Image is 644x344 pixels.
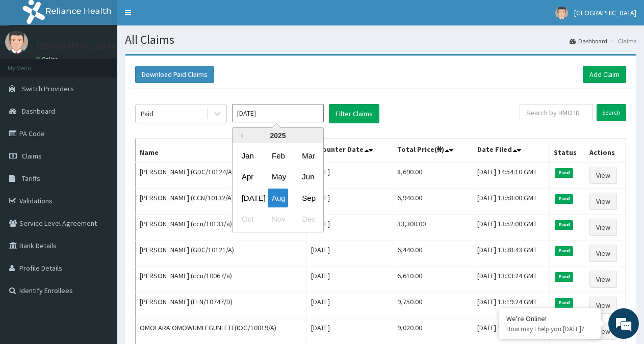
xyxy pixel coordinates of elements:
input: Select Month and Year [232,104,324,122]
td: [DATE] 13:33:24 GMT [473,267,550,293]
span: Paid [555,168,573,177]
td: 9,750.00 [393,293,473,319]
span: Tariffs [22,174,40,183]
span: Switch Providers [22,84,74,93]
p: [GEOGRAPHIC_DATA] [36,41,120,50]
div: Choose September 2025 [298,189,318,207]
div: 2025 [233,128,323,143]
td: 6,940.00 [393,189,473,215]
td: [PERSON_NAME] (ccn/10067/a) [136,267,307,293]
div: Chat with us now [53,57,171,70]
td: [DATE] [307,241,393,267]
td: 6,610.00 [393,267,473,293]
h1: All Claims [125,33,636,46]
td: [DATE] 14:54:10 GMT [473,162,550,189]
td: [DATE] 13:58:00 GMT [473,189,550,215]
a: View [589,271,617,288]
a: Add Claim [583,66,626,83]
img: User Image [555,7,568,19]
div: Choose April 2025 [238,168,258,187]
input: Search by HMO ID [520,104,593,121]
td: 6,440.00 [393,241,473,267]
div: month 2025-08 [233,145,323,230]
div: Choose February 2025 [268,146,288,165]
a: Online [36,56,60,63]
td: [DATE] 13:38:43 GMT [473,241,550,267]
td: [PERSON_NAME] (CCN/10132/A) [136,189,307,215]
a: View [589,323,617,340]
span: [GEOGRAPHIC_DATA] [574,8,636,17]
td: 8,690.00 [393,162,473,189]
td: [PERSON_NAME] (GDC/10121/A) [136,241,307,267]
a: View [589,245,617,262]
span: Paid [555,220,573,229]
th: Total Price(₦) [393,139,473,163]
button: Filter Claims [329,104,379,123]
input: Search [597,104,626,121]
a: View [589,219,617,236]
th: Name [136,139,307,163]
a: View [589,193,617,210]
div: We're Online! [506,314,593,323]
textarea: Type your message and hit 'Enter' [5,233,194,269]
div: Choose July 2025 [238,189,258,207]
td: [DATE] 13:52:00 GMT [473,215,550,241]
span: Paid [555,298,573,307]
th: Status [550,139,585,163]
div: Choose March 2025 [298,146,318,165]
div: Minimize live chat window [167,5,192,30]
span: Paid [555,194,573,203]
span: Paid [555,272,573,281]
div: Choose June 2025 [298,168,318,187]
img: User Image [5,31,28,54]
td: [DATE] [307,293,393,319]
td: [PERSON_NAME] (ccn/10133/a) [136,215,307,241]
a: View [589,167,617,184]
div: Choose January 2025 [238,146,258,165]
span: We're online! [59,105,141,208]
button: Previous Year [238,133,243,138]
div: Choose May 2025 [268,168,288,187]
td: 33,300.00 [393,215,473,241]
td: [DATE] [307,267,393,293]
div: Paid [141,109,153,119]
th: Date Filed [473,139,550,163]
img: d_794563401_company_1708531726252_794563401 [19,51,41,76]
td: [PERSON_NAME] (GDC/10124/A) [136,162,307,189]
div: Choose August 2025 [268,189,288,207]
a: View [589,297,617,314]
p: How may I help you today? [506,325,593,333]
span: Dashboard [22,107,55,116]
td: [DATE] 13:19:24 GMT [473,293,550,319]
button: Download Paid Claims [135,66,214,83]
span: Paid [555,246,573,255]
li: Claims [608,37,636,45]
span: Claims [22,151,42,161]
td: [PERSON_NAME] (ELN/10747/D) [136,293,307,319]
th: Actions [585,139,626,163]
a: Dashboard [570,37,607,45]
